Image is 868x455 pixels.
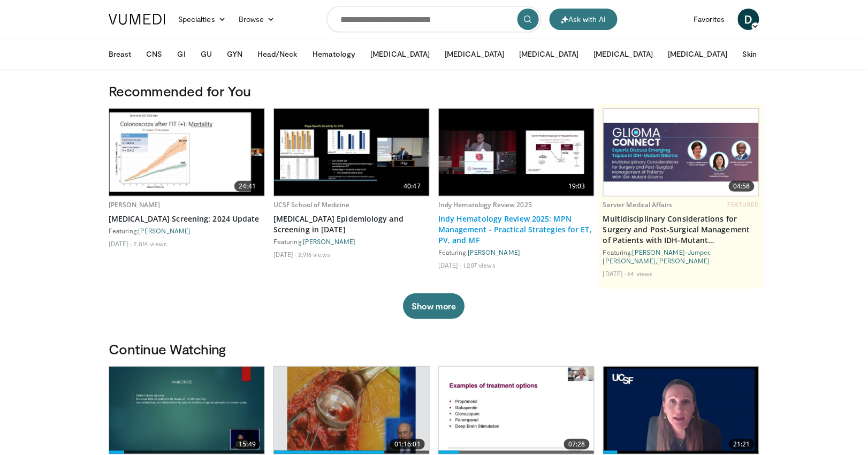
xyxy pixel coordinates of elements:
a: 07:28 [439,367,594,454]
a: 04:58 [604,109,759,196]
img: 6649a681-f993-4e49-b1cb-d1dd4dbb41af.png.620x360_q85_upscale.jpg [604,109,759,196]
span: 07:28 [564,439,590,450]
img: e94d6f02-5ecd-4bbb-bb87-02090c75355e.620x360_q85_upscale.jpg [439,109,594,196]
span: 24:41 [234,181,260,192]
a: Browse [232,9,281,30]
li: [DATE] [603,269,626,278]
a: 24:41 [109,109,264,196]
span: 15:49 [234,439,260,450]
button: Breast [102,43,138,65]
button: CNS [140,43,169,65]
a: 40:47 [274,109,429,196]
img: 1e247004-b812-4e1e-999d-57bf99a5a200.620x360_q85_upscale.jpg [439,367,594,454]
a: [MEDICAL_DATA] Screening: 2024 Update [109,214,265,224]
button: [MEDICAL_DATA] [587,43,659,65]
img: 684033_3.png.620x360_q85_upscale.jpg [287,367,416,454]
a: D [738,9,759,30]
a: 21:21 [604,367,759,454]
button: [MEDICAL_DATA] [513,43,585,65]
a: Indy Hematology Review 2025: MPN Management - Practical Strategies for ET, PV, and MF [438,214,595,246]
a: Servier Medical Affairs [603,200,673,209]
a: [PERSON_NAME] [138,227,191,234]
a: Indy Hematology Review 2025 [438,200,532,209]
span: 01:16:01 [390,439,425,450]
a: 01:16:01 [274,367,429,454]
input: Search topics, interventions [327,6,541,32]
button: GU [194,43,218,65]
li: 2,916 views [298,250,330,259]
div: Featuring: , , [603,248,759,265]
a: Specialties [172,9,232,30]
a: [MEDICAL_DATA] Epidemiology and Screening in [DATE] [273,214,430,235]
a: [PERSON_NAME]-Jumper [633,248,710,256]
li: [DATE] [438,261,461,269]
button: Hematology [306,43,362,65]
a: [PERSON_NAME] [468,248,520,256]
img: 3d9d22fd-0cff-4266-94b4-85ed3e18f7c3.620x360_q85_upscale.jpg [604,367,759,454]
h3: Continue Watching [109,340,759,358]
button: Show more [403,293,465,319]
button: Skin [736,43,763,65]
div: Featuring: [273,237,430,246]
a: [PERSON_NAME] [657,257,710,264]
li: [DATE] [109,239,132,248]
span: 04:58 [729,181,755,192]
div: Featuring: [438,248,595,256]
a: 15:49 [109,367,264,454]
button: Ask with AI [550,9,618,30]
button: [MEDICAL_DATA] [661,43,734,65]
h3: Recommended for You [109,82,759,100]
a: Favorites [687,9,732,30]
a: [PERSON_NAME] [603,257,656,264]
button: Head/Neck [251,43,304,65]
a: [PERSON_NAME] [303,238,355,245]
li: 1,207 views [463,261,496,269]
a: UCSF School of Medicine [273,200,350,209]
div: Featuring: [109,226,265,235]
img: ac114b1b-ca58-43de-a309-898d644626b7.620x360_q85_upscale.jpg [109,109,264,196]
span: FEATURED [728,201,759,208]
img: 8121a4fa-fc15-4415-b212-9043dbd65723.620x360_q85_upscale.jpg [109,367,264,454]
span: 21:21 [729,439,755,450]
a: 19:03 [439,109,594,196]
button: GYN [220,43,249,65]
a: [PERSON_NAME] [109,200,161,209]
button: [MEDICAL_DATA] [364,43,436,65]
button: GI [171,43,192,65]
button: [MEDICAL_DATA] [438,43,511,65]
span: 19:03 [564,181,590,192]
img: VuMedi Logo [109,14,165,25]
li: 2,814 views [133,239,167,248]
span: 40:47 [399,181,425,192]
li: 64 views [628,269,653,278]
li: [DATE] [273,250,296,259]
a: Multidisciplinary Considerations for Surgery and Post-Surgical Management of Patients with IDH-Mu... [603,214,759,246]
img: d3fc78f8-41f1-4380-9dfb-a9771e77df97.620x360_q85_upscale.jpg [274,109,429,196]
